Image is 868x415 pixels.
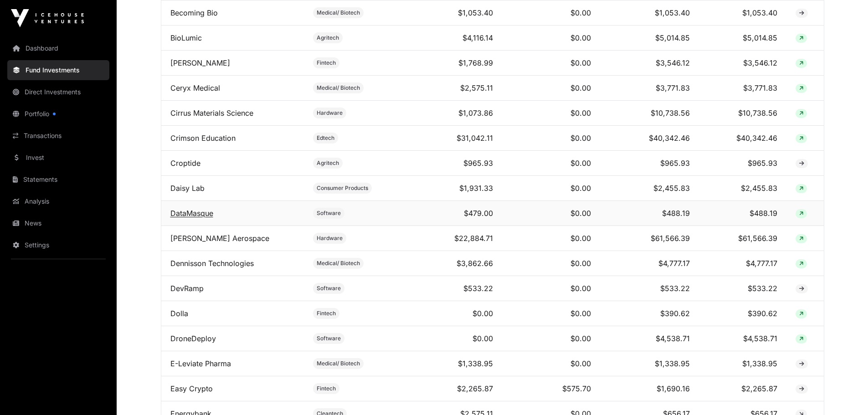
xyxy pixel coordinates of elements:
[502,0,600,26] td: $0.00
[398,51,502,76] td: $1,768.99
[600,0,699,26] td: $1,053.40
[317,385,336,392] span: Fintech
[699,151,786,176] td: $965.93
[398,326,502,351] td: $0.00
[7,148,109,168] a: Invest
[317,335,341,342] span: Software
[398,0,502,26] td: $1,053.40
[317,59,336,67] span: Fintech
[7,104,109,124] a: Portfolio
[502,351,600,376] td: $0.00
[502,251,600,276] td: $0.00
[317,134,334,142] span: Edtech
[398,276,502,301] td: $533.22
[317,285,341,292] span: Software
[600,76,699,101] td: $3,771.83
[7,191,109,211] a: Analysis
[699,276,786,301] td: $533.22
[699,76,786,101] td: $3,771.83
[502,276,600,301] td: $0.00
[398,151,502,176] td: $965.93
[699,376,786,401] td: $2,265.87
[170,133,236,143] a: Crimson Education
[502,376,600,401] td: $575.70
[822,371,868,415] iframe: Chat Widget
[170,234,269,243] a: [PERSON_NAME] Aerospace
[600,326,699,351] td: $4,538.71
[398,126,502,151] td: $31,042.11
[502,301,600,326] td: $0.00
[317,235,343,242] span: Hardware
[170,384,213,393] a: Easy Crypto
[170,58,230,67] a: [PERSON_NAME]
[699,226,786,251] td: $61,566.39
[699,201,786,226] td: $488.19
[317,360,360,367] span: Medical/ Biotech
[7,38,109,58] a: Dashboard
[7,60,109,80] a: Fund Investments
[600,176,699,201] td: $2,455.83
[7,82,109,102] a: Direct Investments
[600,101,699,126] td: $10,738.56
[398,101,502,126] td: $1,073.86
[170,33,202,42] a: BioLumic
[502,51,600,76] td: $0.00
[317,260,360,267] span: Medical/ Biotech
[600,351,699,376] td: $1,338.95
[7,213,109,233] a: News
[170,359,231,368] a: E-Leviate Pharma
[699,101,786,126] td: $10,738.56
[317,159,339,167] span: Agritech
[502,76,600,101] td: $0.00
[699,251,786,276] td: $4,777.17
[502,26,600,51] td: $0.00
[11,9,84,27] img: Icehouse Ventures Logo
[317,210,341,217] span: Software
[170,108,253,118] a: Cirrus Materials Science
[600,51,699,76] td: $3,546.12
[699,26,786,51] td: $5,014.85
[398,251,502,276] td: $3,862.66
[502,126,600,151] td: $0.00
[398,301,502,326] td: $0.00
[317,310,336,317] span: Fintech
[170,309,188,318] a: Dolla
[398,351,502,376] td: $1,338.95
[7,169,109,190] a: Statements
[699,0,786,26] td: $1,053.40
[398,226,502,251] td: $22,884.71
[170,209,213,218] a: DataMasque
[502,176,600,201] td: $0.00
[600,201,699,226] td: $488.19
[699,351,786,376] td: $1,338.95
[600,301,699,326] td: $390.62
[398,76,502,101] td: $2,575.11
[170,83,220,92] a: Ceryx Medical
[600,376,699,401] td: $1,690.16
[317,84,360,92] span: Medical/ Biotech
[600,226,699,251] td: $61,566.39
[317,109,343,117] span: Hardware
[502,226,600,251] td: $0.00
[398,201,502,226] td: $479.00
[170,284,204,293] a: DevRamp
[600,26,699,51] td: $5,014.85
[170,184,205,193] a: Daisy Lab
[502,201,600,226] td: $0.00
[317,184,368,192] span: Consumer Products
[699,176,786,201] td: $2,455.83
[699,301,786,326] td: $390.62
[398,26,502,51] td: $4,116.14
[170,8,218,17] a: Becoming Bio
[699,126,786,151] td: $40,342.46
[7,126,109,146] a: Transactions
[502,326,600,351] td: $0.00
[7,235,109,255] a: Settings
[317,9,360,16] span: Medical/ Biotech
[317,34,339,41] span: Agritech
[170,159,200,168] a: Croptide
[600,126,699,151] td: $40,342.46
[699,326,786,351] td: $4,538.71
[170,334,216,343] a: DroneDeploy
